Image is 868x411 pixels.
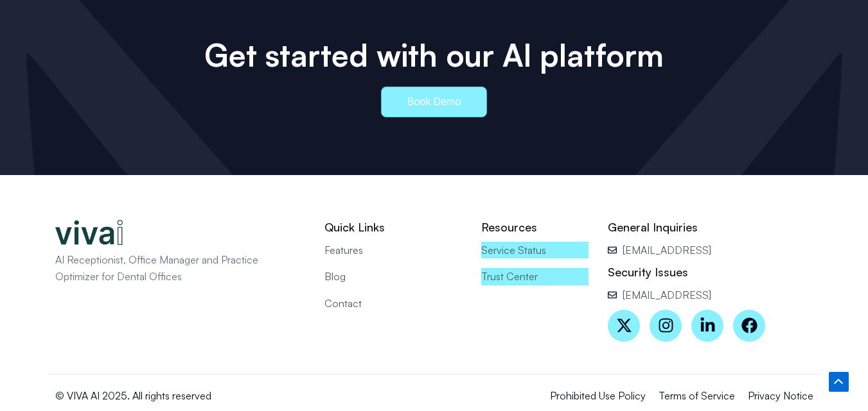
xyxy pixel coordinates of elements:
[608,265,813,280] h2: Security Issues
[171,37,698,74] h2: Get started with our Al platform
[55,387,388,404] p: © VIVA AI 2025. All rights reserved
[550,387,646,404] a: Prohibited Use Policy
[659,387,735,404] a: Terms of Service
[748,387,813,404] a: Privacy Notice
[324,242,462,258] a: Features
[324,295,362,312] span: Contact
[481,242,546,258] span: Service Status
[407,97,461,107] span: Book Demo
[324,242,363,258] span: Features
[619,242,711,258] span: [EMAIL_ADDRESS]
[55,251,280,285] p: AI Receptionist, Office Manager and Practice Optimizer for Dental Offices
[324,268,462,285] a: Blog
[619,287,711,303] span: [EMAIL_ADDRESS]
[324,295,462,312] a: Contact
[608,242,813,258] a: [EMAIL_ADDRESS]
[481,220,589,235] h2: Resources
[324,220,462,235] h2: Quick Links
[481,242,589,258] a: Service Status
[481,268,538,285] span: Trust Center
[381,87,488,117] a: Book Demo
[608,287,813,303] a: [EMAIL_ADDRESS]
[608,220,813,235] h2: General Inquiries
[324,268,346,285] span: Blog
[481,268,589,285] a: Trust Center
